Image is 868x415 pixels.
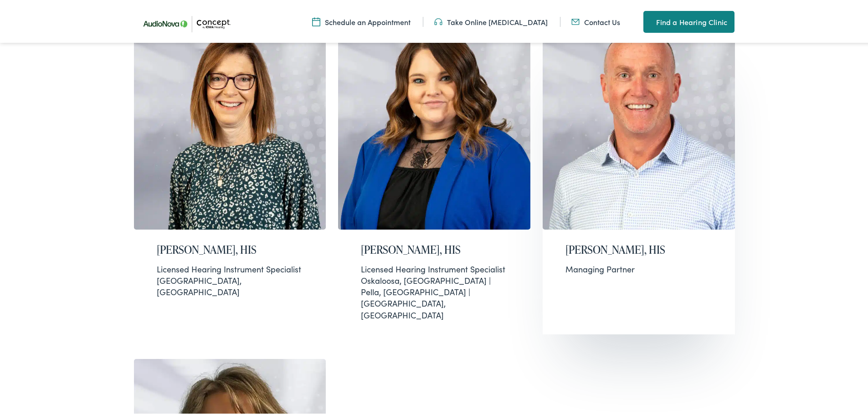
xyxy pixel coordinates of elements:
div: [GEOGRAPHIC_DATA], [GEOGRAPHIC_DATA] [157,261,303,296]
div: Oskaloosa, [GEOGRAPHIC_DATA] | Pella, [GEOGRAPHIC_DATA] | [GEOGRAPHIC_DATA], [GEOGRAPHIC_DATA] [361,261,508,319]
img: Sandy Brune is a hearing instrument specialist at Concept by Iowa Hearing in Cedar Rapids. [134,16,326,228]
img: A calendar icon to schedule an appointment at Concept by Iowa Hearing. [312,15,320,25]
h2: [PERSON_NAME], HIS [361,241,508,255]
a: Stacy Sammons is a hearing instrument specialist at Concept by Iowa Hearing in Grinnell. [PERSON_... [338,16,530,333]
a: Find a Hearing Clinic [643,9,734,31]
a: Sandy Brune is a hearing instrument specialist at Concept by Iowa Hearing in Cedar Rapids. [PERSO... [134,16,326,333]
div: Managing Partner [565,261,712,273]
a: Taylor Parker is a managing partner for Concept by Iowa Hearing. [PERSON_NAME], HIS Managing Partner [543,16,735,333]
img: Taylor Parker is a managing partner for Concept by Iowa Hearing. [543,16,735,228]
div: Licensed Hearing Instrument Specialist [361,261,508,273]
h2: [PERSON_NAME], HIS [565,241,712,255]
img: Stacy Sammons is a hearing instrument specialist at Concept by Iowa Hearing in Grinnell. [338,16,530,228]
img: utility icon [434,15,442,25]
a: Contact Us [571,15,620,25]
a: Take Online [MEDICAL_DATA] [434,15,548,25]
h2: [PERSON_NAME], HIS [157,241,303,255]
div: Licensed Hearing Instrument Specialist [157,261,303,273]
a: Schedule an Appointment [312,15,411,25]
img: utility icon [571,15,580,25]
img: utility icon [643,15,652,26]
